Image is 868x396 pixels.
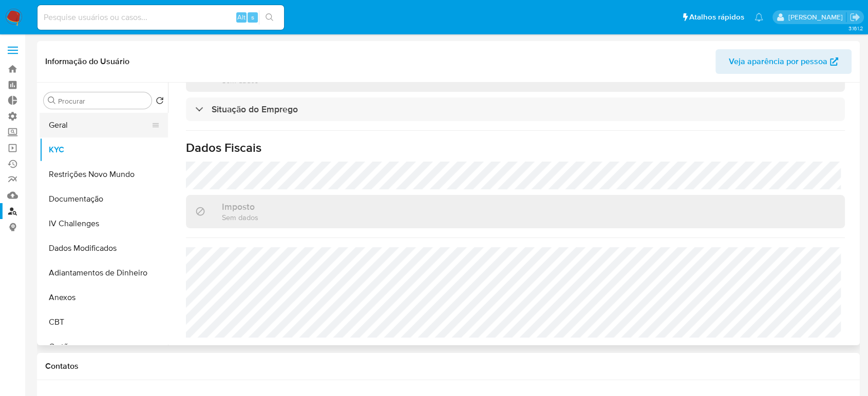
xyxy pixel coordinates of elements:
[237,12,246,22] span: Alt
[40,187,168,211] button: Documentação
[186,195,845,228] div: ImpostoSem dados
[45,56,129,67] h1: Informação do Usuário
[37,11,284,24] input: Pesquise usuários ou casos...
[40,113,160,137] button: Geral
[689,12,744,23] span: Atalhos rápidos
[715,49,852,74] button: Veja aparência por pessoa
[40,211,168,236] button: IV Challenges
[40,285,168,310] button: Anexos
[40,310,168,334] button: CBT
[40,162,168,187] button: Restrições Novo Mundo
[729,49,827,74] span: Veja aparência por pessoa
[850,12,860,23] a: Sair
[45,361,852,371] h1: Contatos
[186,140,845,155] h1: Dados Fiscais
[251,12,254,22] span: s
[58,96,147,106] input: Procurar
[40,261,168,285] button: Adiantamentos de Dinheiro
[48,96,56,105] button: Procurar
[754,13,763,22] a: Notificações
[212,104,298,115] h3: Situação do Emprego
[222,75,258,85] p: Sem dados
[40,334,168,359] button: Cartões
[222,201,258,212] h3: Imposto
[186,97,845,121] div: Situação do Emprego
[156,96,164,108] button: Retornar ao pedido padrão
[222,212,258,222] p: Sem dados
[40,236,168,261] button: Dados Modificados
[40,137,168,162] button: KYC
[259,10,280,25] button: search-icon
[788,12,846,22] p: sabrina.lima@mercadopago.com.br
